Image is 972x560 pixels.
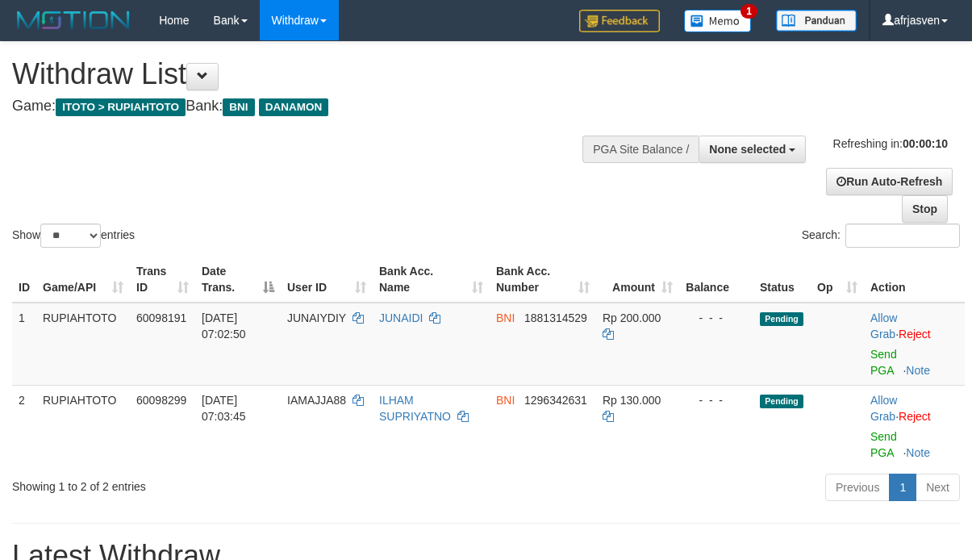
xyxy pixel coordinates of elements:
[12,257,36,303] th: ID
[12,224,135,248] label: Show entries
[202,311,246,341] span: [DATE] 07:02:50
[524,394,587,407] span: Copy 1296342631 to clipboard
[12,385,36,467] td: 2
[12,98,632,115] h4: Game: Bank:
[596,257,679,303] th: Amount: activate to sort column ascending
[496,394,515,407] span: BNI
[760,395,803,408] span: Pending
[603,394,661,407] span: Rp 130.000
[802,224,960,248] label: Search:
[906,446,930,459] a: Note
[899,410,931,423] a: Reject
[379,394,451,423] a: ILHAM SUPRIYATNO
[195,257,281,303] th: Date Trans.: activate to sort column descending
[579,10,660,32] img: Feedback.jpg
[130,257,195,303] th: Trans ID: activate to sort column ascending
[825,474,890,501] a: Previous
[870,430,897,459] a: Send PGA
[281,257,373,303] th: User ID: activate to sort column ascending
[603,311,661,324] span: Rp 200.000
[679,257,753,303] th: Balance
[845,224,960,248] input: Search:
[36,385,130,467] td: RUPIAHTOTO
[864,303,965,386] td: ·
[753,257,811,303] th: Status
[686,392,747,408] div: - - -
[36,257,130,303] th: Game/API: activate to sort column ascending
[12,58,632,90] h1: Withdraw List
[490,257,596,303] th: Bank Acc. Number: activate to sort column ascending
[136,394,186,407] span: 60098299
[902,195,948,223] a: Stop
[524,311,587,324] span: Copy 1881314529 to clipboard
[740,4,757,19] span: 1
[379,311,423,324] a: JUNAIDI
[287,311,346,324] span: JUNAIYDIY
[776,10,857,31] img: panduan.png
[870,311,897,341] a: Allow Grab
[916,474,960,501] a: Next
[864,385,965,467] td: ·
[699,136,806,163] button: None selected
[496,311,515,324] span: BNI
[870,348,897,377] a: Send PGA
[709,143,786,156] span: None selected
[40,224,101,248] select: Showentries
[56,98,186,116] span: ITOTO > RUPIAHTOTO
[870,394,897,423] a: Allow Grab
[870,394,899,423] span: ·
[36,303,130,386] td: RUPIAHTOTO
[686,310,747,326] div: - - -
[760,312,803,326] span: Pending
[833,137,948,150] span: Refreshing in:
[12,303,36,386] td: 1
[373,257,490,303] th: Bank Acc. Name: activate to sort column ascending
[259,98,329,116] span: DANAMON
[12,472,393,495] div: Showing 1 to 2 of 2 entries
[12,8,135,32] img: MOTION_logo.png
[582,136,699,163] div: PGA Site Balance /
[684,10,752,32] img: Button%20Memo.svg
[202,394,246,423] span: [DATE] 07:03:45
[870,311,899,341] span: ·
[811,257,864,303] th: Op: activate to sort column ascending
[287,394,346,407] span: IAMAJJA88
[889,474,916,501] a: 1
[906,364,930,377] a: Note
[903,137,948,150] strong: 00:00:10
[223,98,254,116] span: BNI
[899,328,931,341] a: Reject
[136,311,186,324] span: 60098191
[864,257,965,303] th: Action
[826,168,953,195] a: Run Auto-Refresh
